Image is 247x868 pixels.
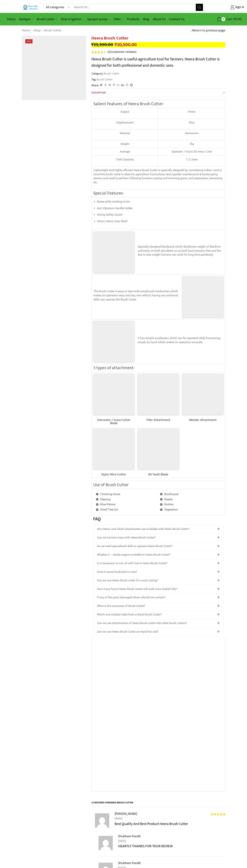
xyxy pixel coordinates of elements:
h2: 22 reviews for [91,801,225,807]
span: Rated out of 5 based on customer ratings [91,51,105,53]
a: Sign in [208,4,244,11]
h2: 5 types of attachment- [93,366,223,370]
div: Whether 4 – stroke engine available in Heera Brush Cutter? [93,551,223,559]
span: Bushes [163,502,173,507]
h2: 80 Teeth Blade [138,473,179,476]
img: Heera Brush Cutter [22,36,86,100]
a: Contact Us [167,15,186,23]
p: Engine [93,110,156,114]
span: Brushwood [163,492,178,497]
span: Sale [25,39,32,43]
bdi: 0.00 [233,16,242,22]
strong: [PERSON_NAME] [115,811,137,816]
a: Which one is better Side Pack or Back Brush Cutter? [97,613,162,616]
span: Category: [91,72,119,76]
h2: Salient Features of Heera Brush Cutter- [93,102,223,106]
a: Brush Cutter [103,71,119,76]
p: The Brush Cutter is easy to start with simple pull mechanism which makes its operation easy and a... [93,289,179,301]
span: Tag: [91,78,225,82]
p: Best Quality And Best Product Heera Brush Cutter [115,821,225,827]
span: ₹ [233,16,235,22]
div: 7kg [160,142,223,146]
strong: Shubham Pandit [118,834,141,839]
span: ₹ [91,41,94,48]
a: Return to previous page [192,28,225,33]
div: Weight [93,142,156,146]
a: About Us [151,15,167,23]
li: Noise while working is low [97,199,223,204]
a: Brush Cutter [35,15,59,23]
span: Vegetation [163,507,178,512]
div: Can we harvest crops with Heera Brush Cutter? [93,533,223,542]
nav: Breadcrumb [22,28,62,33]
h2: Special Features- [93,191,223,195]
div: Can we use Heera Brush Cutter on Hard Pan soil? [93,628,223,636]
div: Tank Capacity [93,158,156,162]
h2: Tiller Attachment [138,418,179,422]
li: Strong Safety Guard [97,212,223,217]
a: If any of the parts damaged whom should we contact? [97,596,166,599]
a: Is it necessary to mix oil with fuel in Heera Brush Cutter? [97,562,167,565]
a: Does it cause backache to user? [97,570,137,573]
a: Shop [34,28,41,33]
h2: Weeder Attachment [182,418,223,422]
span: Small Tree Cut [99,507,118,512]
bdi: 23,500.00 [91,41,113,48]
div: Can we use Heera Brush cutter for wood cutting? [93,576,223,585]
a: Brush Cutter [44,28,62,33]
a: Raingun [17,15,35,23]
time: [DATE] [115,816,225,821]
a: Description [91,88,225,97]
bdi: 20,500.00 [115,41,137,48]
a: Can we use attachments of Heera Brush cutter with other brush cutters? [97,621,187,625]
span: Rated out of 5 [211,813,225,815]
div: Material [93,131,156,135]
div: Average [93,150,156,154]
a: Blog [141,15,151,23]
span: 22 [108,49,112,55]
li: 26mm Heavy Duty Shaft [97,219,223,224]
p: HEARTLY THANKS FOR YOUR REVIEW [118,843,225,849]
span: Share: [91,83,99,88]
a: Can we use Heera Brush cutter for wood cutting? [97,579,158,582]
span: ₹ [115,41,117,48]
h2: Use of Brush Cutter [93,483,223,487]
div: Is it necessary to mix oil with fuel in Heera Brush Cutter? [93,559,223,568]
a: Home [5,15,17,23]
a: Home [22,28,30,33]
h2: Nylon Wire Cutter [93,473,134,476]
p: Lightweight and Highly efficient Heera Brush Cutter is specially designed by considering Indian L... [93,168,223,184]
span: Heera Brush Cutter is useful agriculture tool for farmers. Heera Brush Cutter is designed for bot... [91,56,220,69]
span: Trimming Grass [99,492,120,497]
a: Products [125,15,141,23]
a: How Many and which attachments are available with Heera Brush Cutter? [97,527,189,531]
span: Sign in [234,5,244,10]
time: [DATE] [118,839,225,844]
a: What is the warrantee of Brush Cutter? [97,604,145,608]
a: Filter [112,15,125,23]
input: Search for... [72,4,196,11]
span: Heera Brush Cutter [109,800,133,805]
p: Displacement [93,121,156,125]
div: Can we use attachments of Heera Brush cutter with other brush cutters? [93,619,223,627]
div: If any of the parts damaged whom should we contact? [93,593,223,602]
h2: FAQ [93,517,223,521]
p: 52cc [160,121,223,125]
p: Specially Designed Backpack which distributes weight of Machine uniformly on both shoulders so as... [138,245,223,257]
h2: Harvester / Grass Cutter Blade [93,418,134,425]
div: How Many and which attachments are available with Heera Brush Cutter? [93,525,223,533]
a: 0 Cart ₹0.00 [207,16,242,23]
strong: Shubham Pandit [118,860,141,866]
button: Search button [196,4,203,11]
a: Can we use Heera Brush Cutter on Hard Pan soil? [97,630,159,633]
p: Aluminium [160,131,223,135]
div: Operates 1 hours 30 mins / Liter [160,150,223,154]
div: Rated 4.55 out of 5 [91,51,106,53]
a: How many hours Heera Brush Cutter will work once fueled fully? [97,587,177,591]
a: Brush Cutter [96,78,113,82]
li: Anti Vibration Handle Holder [97,206,223,211]
div: Does it cause backache to user? [93,568,223,576]
a: Can we harvest crops with Heera Brush Cutter? [97,536,156,539]
div: Which one is better Side Pack or Back Brush Cutter? [93,610,223,619]
div: Rated 5 out of 5 [211,813,225,815]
